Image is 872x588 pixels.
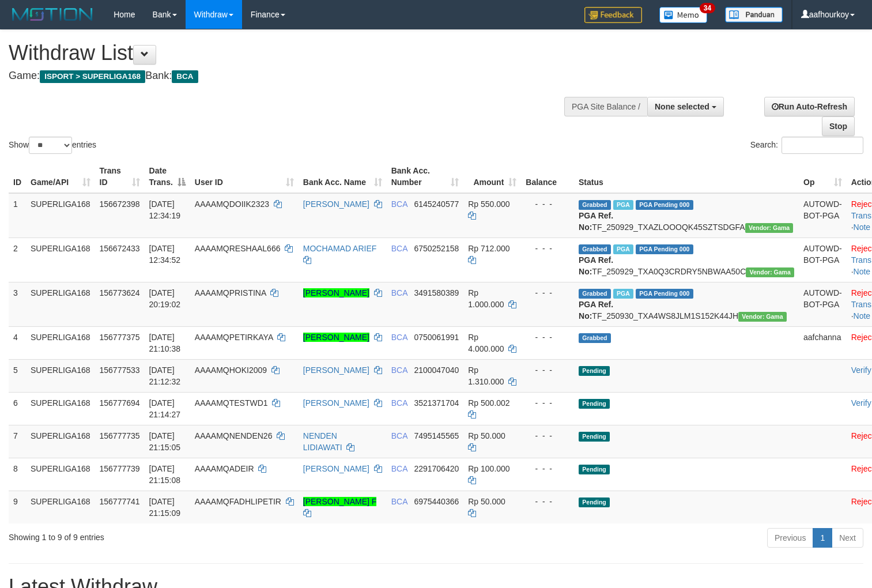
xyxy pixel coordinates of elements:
[303,365,369,375] a: [PERSON_NAME]
[574,282,799,326] td: TF_250930_TXA4WS8JLM1S152K44JH
[195,288,266,297] span: AAAAMQPRISTINA
[387,160,464,193] th: Bank Acc. Number: activate to sort column ascending
[745,223,794,233] span: Vendor URL: https://trx31.1velocity.biz
[391,244,407,253] span: BCA
[391,199,407,209] span: BCA
[414,431,459,440] span: Copy 7495145565 to clipboard
[414,497,459,506] span: Copy 6975440366 to clipboard
[414,398,459,408] span: Copy 3521371704 to clipboard
[579,465,610,474] span: Pending
[100,431,140,440] span: 156777735
[100,365,140,375] span: 156777533
[799,193,847,238] td: AUTOWD-BOT-PGA
[26,193,95,238] td: SUPERLIGA168
[746,267,794,277] span: Vendor URL: https://trx31.1velocity.biz
[468,431,505,440] span: Rp 50.000
[391,288,407,297] span: BCA
[799,326,847,359] td: aafchanna
[700,3,715,13] span: 34
[579,244,611,254] span: Grabbed
[26,160,95,193] th: Game/API: activate to sort column ascending
[526,463,569,474] div: - - -
[579,399,610,409] span: Pending
[574,193,799,238] td: TF_250929_TXAZLOOOQK45SZTSDGFA
[9,425,26,458] td: 7
[526,287,569,299] div: - - -
[9,160,26,193] th: ID
[414,333,459,342] span: Copy 0750061991 to clipboard
[564,97,647,116] div: PGA Site Balance /
[414,244,459,253] span: Copy 6750252158 to clipboard
[799,282,847,326] td: AUTOWD-BOT-PGA
[195,333,273,342] span: AAAAMQPETIRKAYA
[851,398,871,408] a: Verify
[26,359,95,392] td: SUPERLIGA168
[195,464,254,473] span: AAAAMQADEIR
[391,333,407,342] span: BCA
[40,70,145,83] span: ISPORT > SUPERLIGA168
[526,430,569,442] div: - - -
[414,464,459,473] span: Copy 2291706420 to clipboard
[854,267,871,276] a: Note
[579,333,611,343] span: Grabbed
[468,244,509,253] span: Rp 712.000
[526,243,569,254] div: - - -
[655,102,709,111] span: None selected
[195,365,267,375] span: AAAAMQHOKI2009
[172,70,198,83] span: BCA
[149,464,181,485] span: [DATE] 21:15:08
[26,282,95,326] td: SUPERLIGA168
[414,365,459,375] span: Copy 2100047040 to clipboard
[832,528,863,548] a: Next
[149,333,181,353] span: [DATE] 21:10:38
[613,289,633,299] span: Marked by aafsoycanthlai
[468,199,509,209] span: Rp 550.000
[9,70,570,82] h4: Game: Bank:
[29,137,72,154] select: Showentries
[521,160,574,193] th: Balance
[100,497,140,506] span: 156777741
[149,431,181,452] span: [DATE] 21:15:05
[9,491,26,523] td: 9
[526,496,569,507] div: - - -
[468,365,504,386] span: Rp 1.310.000
[468,497,505,506] span: Rp 50.000
[26,392,95,425] td: SUPERLIGA168
[636,200,693,210] span: PGA Pending
[100,199,140,209] span: 156672398
[822,116,855,136] a: Stop
[195,431,273,440] span: AAAAMQNENDEN26
[636,244,693,254] span: PGA Pending
[579,300,613,321] b: PGA Ref. No:
[391,365,407,375] span: BCA
[303,288,369,297] a: [PERSON_NAME]
[463,160,521,193] th: Amount: activate to sort column ascending
[799,160,847,193] th: Op: activate to sort column ascending
[526,331,569,343] div: - - -
[767,528,813,548] a: Previous
[100,244,140,253] span: 156672433
[190,160,299,193] th: User ID: activate to sort column ascending
[9,359,26,392] td: 5
[738,312,787,322] span: Vendor URL: https://trx31.1velocity.biz
[149,398,181,419] span: [DATE] 21:14:27
[782,137,863,154] input: Search:
[579,200,611,210] span: Grabbed
[149,288,181,309] span: [DATE] 20:19:02
[26,458,95,491] td: SUPERLIGA168
[149,497,181,518] span: [DATE] 21:15:09
[579,366,610,376] span: Pending
[414,288,459,297] span: Copy 3491580389 to clipboard
[299,160,387,193] th: Bank Acc. Name: activate to sort column ascending
[574,238,799,282] td: TF_250929_TXA0Q3CRDRY5NBWAA50C
[9,458,26,491] td: 8
[26,326,95,359] td: SUPERLIGA168
[391,431,407,440] span: BCA
[149,365,181,386] span: [DATE] 21:12:32
[613,200,633,210] span: Marked by aafsoycanthlai
[145,160,190,193] th: Date Trans.: activate to sort column descending
[100,464,140,473] span: 156777739
[9,392,26,425] td: 6
[26,425,95,458] td: SUPERLIGA168
[195,398,268,408] span: AAAAMQTESTWD1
